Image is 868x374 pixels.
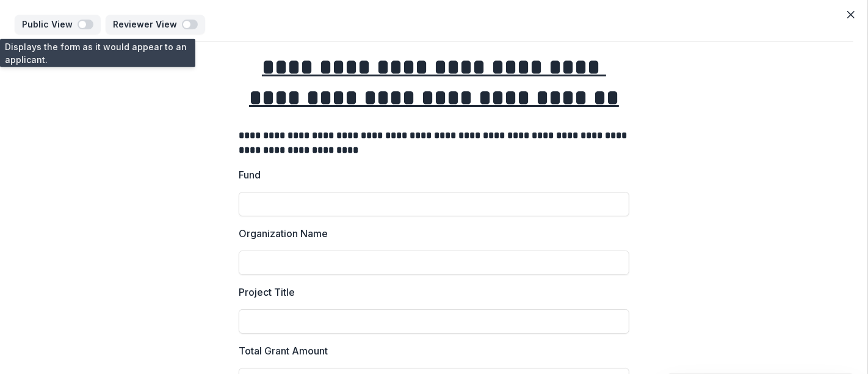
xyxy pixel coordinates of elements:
[841,5,861,24] button: Close
[239,226,328,241] p: Organization Name
[106,15,205,34] button: Reviewer View
[113,20,182,30] p: Reviewer View
[239,167,261,182] p: Fund
[15,15,101,34] button: Public View
[239,285,295,299] p: Project Title
[22,20,78,30] p: Public View
[239,343,328,358] p: Total Grant Amount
